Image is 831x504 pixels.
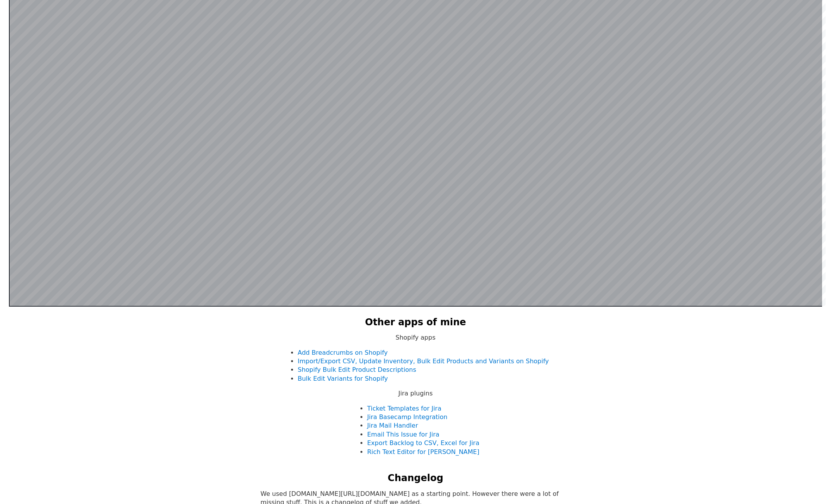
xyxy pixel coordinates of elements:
[367,448,479,456] a: Rich Text Editor for [PERSON_NAME]
[298,366,416,373] a: Shopify Bulk Edit Product Descriptions
[298,349,388,356] a: Add Breadcrumbs on Shopify
[367,439,479,447] a: Export Backlog to CSV, Excel for Jira
[367,431,439,438] a: Email This Issue for Jira
[298,357,549,365] a: Import/Export CSV, Update Inventory, Bulk Edit Products and Variants on Shopify
[367,422,418,429] a: Jira Mail Handler
[367,413,447,421] a: Jira Basecamp Integration
[365,316,466,329] h2: Other apps of mine
[367,405,441,412] a: Ticket Templates for Jira
[388,472,443,485] h2: Changelog
[298,375,388,382] a: Bulk Edit Variants for Shopify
